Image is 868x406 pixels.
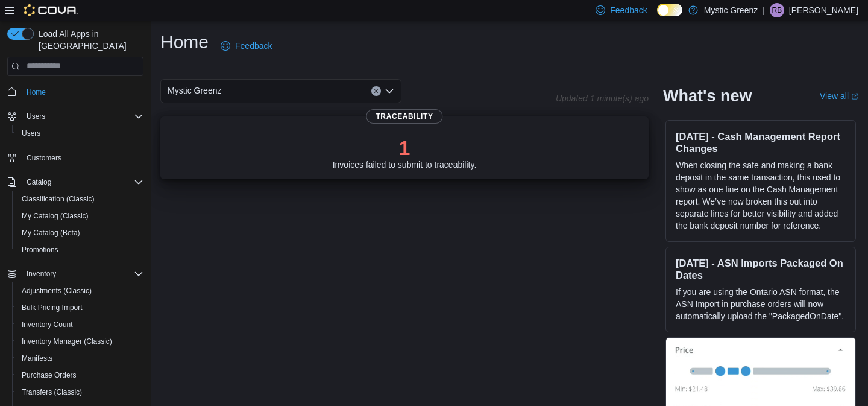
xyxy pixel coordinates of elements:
[366,109,442,124] span: Traceability
[2,174,148,191] button: Catalog
[12,191,148,208] button: Classification (Classic)
[22,286,92,296] span: Adjustments (Classic)
[17,209,93,223] a: My Catalog (Classic)
[2,265,148,282] button: Inventory
[17,385,143,399] span: Transfers (Classic)
[17,300,87,315] a: Bulk Pricing Import
[27,269,56,279] span: Inventory
[22,128,40,138] span: Users
[17,192,143,206] span: Classification (Classic)
[22,337,112,346] span: Inventory Manager (Classic)
[22,228,80,238] span: My Catalog (Beta)
[22,109,50,124] button: Users
[17,385,87,399] a: Transfers (Classic)
[24,4,78,16] img: Cova
[22,194,95,204] span: Classification (Classic)
[22,267,143,281] span: Inventory
[17,226,143,240] span: My Catalog (Beta)
[17,209,143,223] span: My Catalog (Classic)
[22,320,73,329] span: Inventory Count
[657,16,658,17] span: Dark Mode
[12,367,148,384] button: Purchase Orders
[17,243,143,257] span: Promotions
[34,28,143,52] span: Load All Apps in [GEOGRAPHIC_DATA]
[17,317,143,332] span: Inventory Count
[763,3,765,17] p: |
[22,109,143,124] span: Users
[12,316,148,333] button: Inventory Count
[216,34,277,58] a: Feedback
[556,94,649,103] p: Updated 1 minute(s) ago
[17,334,143,349] span: Inventory Manager (Classic)
[235,40,272,52] span: Feedback
[12,282,148,299] button: Adjustments (Classic)
[27,177,51,187] span: Catalog
[27,112,45,121] span: Users
[820,91,858,101] a: View allExternal link
[12,333,148,350] button: Inventory Manager (Classic)
[12,224,148,241] button: My Catalog (Beta)
[17,284,96,298] a: Adjustments (Classic)
[17,126,143,141] span: Users
[789,3,858,17] p: [PERSON_NAME]
[22,175,56,189] button: Catalog
[22,151,66,165] a: Customers
[676,130,846,154] h3: [DATE] - Cash Management Report Changes
[17,368,143,382] span: Purchase Orders
[17,226,85,240] a: My Catalog (Beta)
[22,370,77,380] span: Purchase Orders
[657,4,682,16] input: Dark Mode
[12,384,148,401] button: Transfers (Classic)
[17,317,78,332] a: Inventory Count
[22,150,143,165] span: Customers
[2,149,148,167] button: Customers
[385,86,394,96] button: Open list of options
[663,86,752,106] h2: What's new
[2,108,148,125] button: Users
[17,243,63,257] a: Promotions
[676,286,846,322] p: If you are using the Ontario ASN format, the ASN Import in purchase orders will now automatically...
[22,303,83,312] span: Bulk Pricing Import
[17,368,81,382] a: Purchase Orders
[610,4,647,16] span: Feedback
[676,257,846,281] h3: [DATE] - ASN Imports Packaged On Dates
[770,3,784,17] div: Ryland BeDell
[17,351,57,366] a: Manifests
[22,175,143,189] span: Catalog
[27,153,61,163] span: Customers
[12,241,148,258] button: Promotions
[168,83,221,98] span: Mystic Greenz
[676,159,846,232] p: When closing the safe and making a bank deposit in the same transaction, this used to show as one...
[22,84,143,100] span: Home
[17,300,143,315] span: Bulk Pricing Import
[704,3,758,17] p: Mystic Greenz
[22,354,52,363] span: Manifests
[772,3,782,17] span: RB
[12,350,148,367] button: Manifests
[22,245,58,255] span: Promotions
[333,136,477,160] p: 1
[22,267,61,281] button: Inventory
[17,192,99,206] a: Classification (Classic)
[22,387,82,397] span: Transfers (Classic)
[851,93,858,100] svg: External link
[333,136,477,170] div: Invoices failed to submit to traceability.
[27,87,46,97] span: Home
[371,86,381,96] button: Clear input
[12,208,148,224] button: My Catalog (Classic)
[22,85,51,100] a: Home
[160,30,209,54] h1: Home
[17,126,45,141] a: Users
[22,211,89,221] span: My Catalog (Classic)
[17,351,143,366] span: Manifests
[17,334,117,349] a: Inventory Manager (Classic)
[12,125,148,142] button: Users
[2,83,148,101] button: Home
[17,284,143,298] span: Adjustments (Classic)
[12,299,148,316] button: Bulk Pricing Import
